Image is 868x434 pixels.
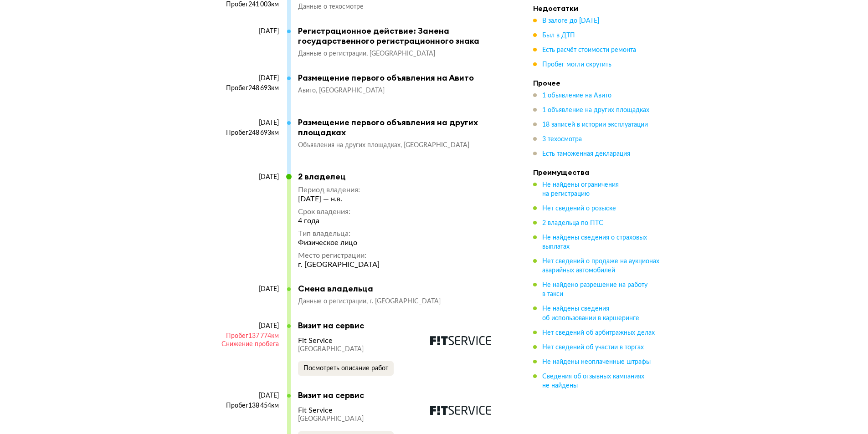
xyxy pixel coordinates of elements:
span: Объявления на других площадках [298,142,404,148]
span: г. [GEOGRAPHIC_DATA] [370,298,441,305]
div: [DATE] [219,119,279,127]
span: Не найдены неоплаченные штрафы [542,358,651,365]
div: Физическое лицо [298,238,380,247]
span: [GEOGRAPHIC_DATA] [404,142,469,148]
span: Был в ДТП [542,32,575,39]
span: Данные о техосмотре [298,4,364,10]
span: Данные о регистрации [298,298,370,305]
div: Срок владения : [298,207,380,216]
span: [GEOGRAPHIC_DATA] [370,51,435,57]
img: logo [430,336,491,345]
div: [DATE] [219,74,279,82]
span: Не найдены сведения об использовании в каршеринге [542,306,639,321]
div: Fit Service [298,336,333,345]
span: Нет сведений об участии в торгах [542,344,644,350]
h4: Недостатки [533,4,661,13]
span: Не найдены ограничения на регистрацию [542,182,619,197]
div: 4 года [298,216,380,225]
span: Данные о регистрации [298,51,370,57]
div: [DATE] [219,392,279,400]
span: Нет сведений о продаже на аукционах аварийных автомобилей [542,258,659,274]
span: Авито [298,87,319,94]
span: Нет сведений об арбитражных делах [542,329,655,336]
div: Пробег 137 774 км [219,332,279,340]
div: Регистрационное действие: Замена государственного регистрационного знака [298,26,497,46]
div: Визит на сервис [298,390,497,400]
span: Не найдено разрешение на работу в такси [542,282,647,297]
div: [DATE] [219,285,279,293]
span: [GEOGRAPHIC_DATA] [298,416,364,422]
span: Нет сведений о розыске [542,205,616,212]
button: Посмотреть описание работ [298,361,394,376]
div: Период владения : [298,185,380,194]
div: [DATE] [219,27,279,36]
div: [DATE] [219,322,279,330]
div: 2 владелец [298,172,380,182]
img: logo [430,406,491,415]
span: 3 техосмотра [542,136,582,143]
div: [DATE] [219,173,279,181]
div: Пробег 248 693 км [219,84,279,92]
span: Есть таможенная декларация [542,151,630,157]
div: Место регистрации : [298,251,380,260]
h4: Прочее [533,78,661,87]
div: Смена владельца [298,284,497,294]
div: Пробег 241 003 км [219,0,279,9]
div: Размещение первого объявления на других площадках [298,117,497,138]
span: Пробег могли скрутить [542,61,611,68]
div: Визит на сервис [298,321,497,331]
h4: Преимущества [533,168,661,177]
span: Есть расчёт стоимости ремонта [542,47,636,53]
span: 1 объявление на других площадках [542,107,649,113]
span: 2 владельца по ПТС [542,220,603,226]
div: [DATE] — н.в. [298,194,380,204]
div: Размещение первого объявления на Авито [298,73,497,83]
span: 1 объявление на Авито [542,92,611,99]
span: Сведения об отзывных кампаниях не найдены [542,373,644,388]
span: Не найдены сведения о страховых выплатах [542,235,647,250]
div: г. [GEOGRAPHIC_DATA] [298,260,380,269]
span: В залоге до [DATE] [542,18,599,24]
span: [GEOGRAPHIC_DATA] [319,87,385,94]
div: Пробег 138 454 км [219,402,279,410]
div: Fit Service [298,406,333,415]
div: Пробег 248 693 км [219,129,279,137]
span: [GEOGRAPHIC_DATA] [298,346,364,352]
div: Снижение пробега [219,340,279,348]
div: Тип владельца : [298,229,380,238]
span: 18 записей в истории эксплуатации [542,122,648,128]
span: Посмотреть описание работ [303,365,388,372]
